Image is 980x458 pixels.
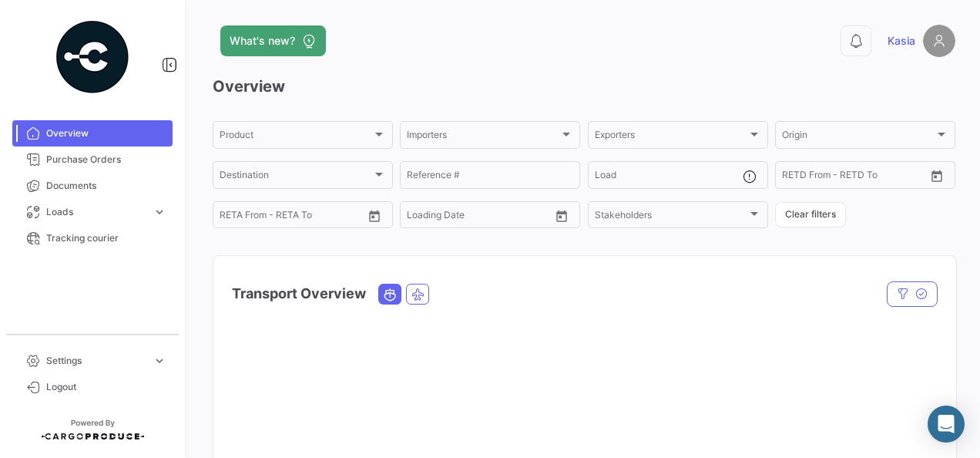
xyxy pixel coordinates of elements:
span: Origin [782,132,935,143]
span: Loads [46,205,146,219]
button: Ocean [379,285,401,304]
button: Clear filters [775,202,846,227]
input: From [782,172,804,183]
span: Logout [46,380,166,394]
a: Purchase Orders [12,146,173,173]
input: To [814,172,883,183]
span: Tracking courier [46,231,166,245]
input: To [439,212,508,223]
span: Overview [46,126,166,140]
button: Air [407,285,428,304]
a: Documents [12,173,173,199]
div: Abrir Intercom Messenger [928,406,965,443]
input: From [220,212,241,223]
button: Open calendar [550,204,573,227]
span: What's new? [230,33,295,49]
span: Exporters [595,132,747,143]
span: expand_more [153,205,166,219]
span: Kasia [888,33,915,49]
button: What's new? [220,25,326,56]
img: powered-by.png [54,19,131,96]
button: Open calendar [925,164,948,187]
span: expand_more [153,354,166,368]
a: Overview [12,120,173,146]
h3: Overview [213,76,955,97]
input: To [252,212,321,223]
button: Open calendar [363,204,386,227]
a: Tracking courier [12,225,173,251]
span: Destination [220,172,372,183]
img: placeholder-user.png [923,25,955,57]
span: Purchase Orders [46,153,166,167]
h4: Transport Overview [232,283,366,305]
span: Product [220,132,372,143]
span: Settings [46,354,146,368]
span: Stakeholders [595,212,747,223]
span: Importers [407,132,559,143]
span: Documents [46,179,166,193]
input: From [407,212,428,223]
